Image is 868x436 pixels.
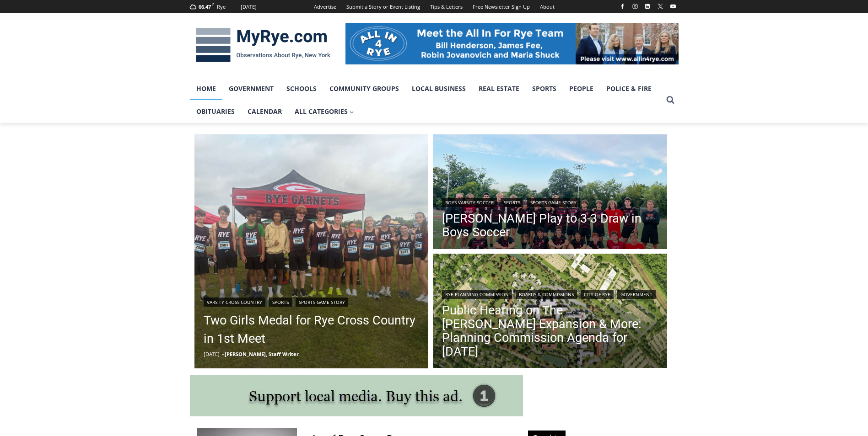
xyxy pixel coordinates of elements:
a: Two Girls Medal for Rye Cross Country in 1st Meet [204,311,420,348]
a: Home [190,77,222,100]
a: Obituaries [190,100,241,123]
a: Sports Game Story [296,298,348,307]
img: (PHOTO: The 2025 Rye Boys Varsity Soccer team. Contributed.) [433,134,667,251]
a: All Categories [288,100,361,123]
div: | | | [442,288,658,299]
a: Sports [501,198,523,207]
a: Rye Planning Commission [442,290,512,299]
a: Varsity Cross Country [204,298,265,307]
a: [PERSON_NAME], Staff Writer [225,351,299,357]
span: 66.47 [199,3,211,10]
a: [PERSON_NAME] Play to 3-3 Draw in Boys Soccer [442,212,658,239]
a: Instagram [630,1,641,12]
a: Read More Public Hearing on The Osborn Expansion & More: Planning Commission Agenda for Tuesday, ... [433,254,667,371]
nav: Primary Navigation [190,77,662,123]
a: Sports [269,298,292,307]
div: | | [442,196,658,207]
a: Police & Fire [600,77,658,100]
span: All Categories [295,106,354,117]
a: People [563,77,600,100]
img: All in for Rye [345,23,679,64]
a: Sports Game Story [527,198,580,207]
div: Rye [217,3,226,11]
a: X [655,1,666,12]
a: Schools [280,77,323,100]
a: Public Hearing on The [PERSON_NAME] Expansion & More: Planning Commission Agenda for [DATE] [442,303,658,358]
img: (PHOTO: The Rye Varsity Cross Country team after their first meet on Saturday, September 6, 2025.... [194,134,429,368]
a: Boards & Commissions [516,290,577,299]
img: MyRye.com [190,21,336,69]
div: | | [204,296,420,307]
span: – [222,351,225,357]
a: Sports [526,77,563,100]
a: Community Groups [323,77,405,100]
a: Local Business [405,77,472,100]
a: Government [222,77,280,100]
a: City of Rye [581,290,614,299]
div: [DATE] [241,3,257,11]
a: Boys Varsity Soccer [442,198,497,207]
a: Linkedin [642,1,653,12]
img: (PHOTO: Illustrative plan of The Osborn's proposed site plan from the July 105h public hearing. T... [433,254,667,371]
button: View Search Form [662,92,679,108]
a: Facebook [617,1,628,12]
a: Calendar [241,100,288,123]
a: Government [617,290,656,299]
a: Read More Two Girls Medal for Rye Cross Country in 1st Meet [194,134,429,368]
a: Read More Rye, Harrison Play to 3-3 Draw in Boys Soccer [433,134,667,251]
img: support local media, buy this ad [190,375,523,416]
time: [DATE] [204,351,220,357]
span: F [212,2,214,7]
a: YouTube [668,1,679,12]
a: Real Estate [472,77,526,100]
